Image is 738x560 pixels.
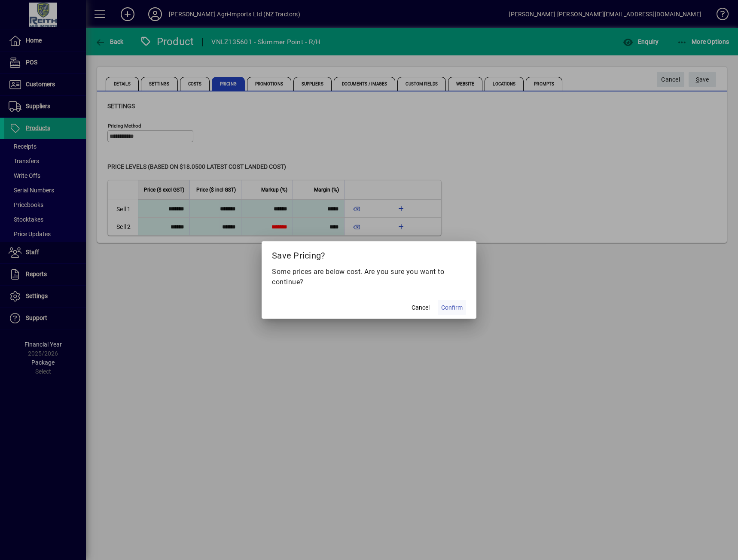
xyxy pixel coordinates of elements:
h2: Save Pricing? [262,241,476,266]
button: Cancel [407,300,434,315]
p: Some prices are below cost. Are you sure you want to continue? [272,267,466,287]
span: Confirm [441,303,463,312]
button: Confirm [438,300,466,315]
span: Cancel [412,303,430,312]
